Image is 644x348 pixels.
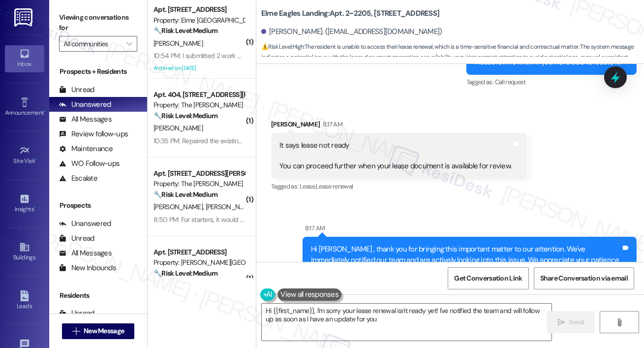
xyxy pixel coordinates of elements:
[35,156,37,163] span: •
[153,202,206,211] span: [PERSON_NAME]
[49,290,147,301] div: Residents
[49,200,147,211] div: Prospects
[153,15,245,26] div: Property: Elme [GEOGRAPHIC_DATA]
[300,182,316,190] span: Lease ,
[569,317,584,327] span: Send
[495,78,526,86] span: Call request
[261,8,439,19] b: Elme Eagles Landing: Apt. 2~2205, [STREET_ADDRESS]
[59,248,112,258] div: All Messages
[261,42,644,73] span: : The resident is unable to access their lease renewal, which is a time-sensitive financial and c...
[59,10,137,36] label: Viewing conversations for
[279,140,511,172] div: It says lease not ready You can proceed further when your lease document is available for review.
[153,62,245,74] div: Archived on [DATE]
[153,247,245,257] div: Apt. [STREET_ADDRESS]
[34,204,35,211] span: •
[84,326,124,336] span: New Message
[59,173,97,184] div: Escalate
[5,287,44,314] a: Leads
[153,168,245,179] div: Apt. [STREET_ADDRESS][PERSON_NAME]
[615,318,623,326] i: 
[303,223,325,233] div: 8:17 AM
[5,239,44,265] a: Buildings
[59,263,116,273] div: New Inbounds
[557,318,565,326] i: 
[454,273,522,284] span: Get Conversation Link
[59,114,112,125] div: All Messages
[311,244,621,276] div: Hi [PERSON_NAME] , thank you for bringing this important matter to our attention. We've immediate...
[14,8,34,27] img: ResiDesk Logo
[206,202,255,211] span: [PERSON_NAME]
[59,158,120,169] div: WO Follow-ups
[540,273,628,284] span: Share Conversation via email
[59,219,111,229] div: Unanswered
[49,66,147,77] div: Prospects + Residents
[153,51,472,60] div: 10:54 PM: I submitted 2 work order requests. One of which I mentioned in an earlier reply to your...
[59,85,94,95] div: Unread
[466,75,637,89] div: Tagged as:
[5,190,44,217] a: Insights •
[547,311,595,333] button: Send
[153,257,245,268] div: Property: [PERSON_NAME][GEOGRAPHIC_DATA]
[153,90,245,100] div: Apt. 404, [STREET_ADDRESS][PERSON_NAME]
[153,111,217,120] strong: 🔧 Risk Level: Medium
[271,119,527,133] div: [PERSON_NAME]
[320,119,342,129] div: 8:17 AM
[448,267,528,289] button: Get Conversation Link
[63,36,122,52] input: All communities
[153,39,203,48] span: [PERSON_NAME]
[5,142,44,169] a: Site Visit •
[153,136,254,145] div: 10:35 PM: Repaired the existing unit
[153,179,245,189] div: Property: The [PERSON_NAME]
[153,124,203,132] span: [PERSON_NAME]
[5,45,44,72] a: Inbox
[59,99,111,110] div: Unanswered
[59,144,113,154] div: Maintenance
[153,100,245,110] div: Property: The [PERSON_NAME]
[262,304,552,341] textarea: Hi {{first_name}}, I'm sorry your lease renewal isn't ready yet! I've notified the team and will ...
[153,4,245,15] div: Apt. [STREET_ADDRESS]
[126,40,132,48] i: 
[153,26,217,35] strong: 🔧 Risk Level: Medium
[59,233,94,244] div: Unread
[271,179,527,193] div: Tagged as:
[59,129,128,139] div: Review follow-ups
[534,267,634,289] button: Share Conversation via email
[153,269,217,278] strong: 🔧 Risk Level: Medium
[316,182,353,190] span: Lease renewal
[59,308,94,318] div: Unread
[72,327,80,335] i: 
[62,323,135,339] button: New Message
[261,43,304,51] strong: ⚠️ Risk Level: High
[153,190,217,199] strong: 🔧 Risk Level: Medium
[44,108,45,115] span: •
[261,27,442,37] div: [PERSON_NAME]. ([EMAIL_ADDRESS][DOMAIN_NAME])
